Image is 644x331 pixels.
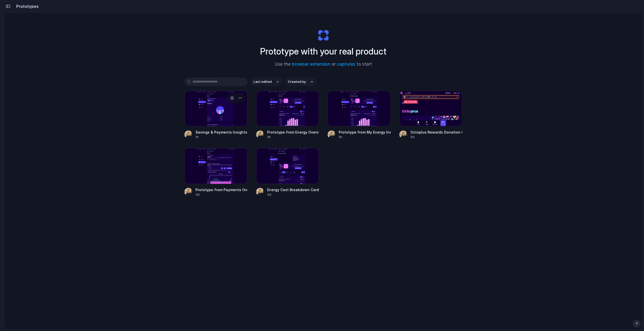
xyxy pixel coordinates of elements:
[251,78,282,86] button: Last edited
[254,79,272,84] span: Last edited
[267,192,319,197] div: 5d
[267,130,319,135] div: Prototype from Energy Overview
[195,135,247,139] div: 1h
[260,45,386,58] h1: Prototype with your real product
[256,91,319,139] a: Prototype from Energy OverviewPrototype from Energy Overview3h
[292,62,330,67] a: browser extension
[195,187,247,192] div: Prototype from Payments Overview
[195,130,247,135] div: Savings & Payments Insights Breakdown
[288,79,306,84] span: Created by
[256,148,319,197] a: Energy Cost Breakdown CardEnergy Cost Breakdown Card5d
[337,62,355,67] a: captures
[195,192,247,197] div: 5d
[328,91,391,139] a: Prototype from My Energy Insights v2Prototype from My Energy Insights v23h
[410,135,462,139] div: 5d
[275,61,372,68] span: Use the or to start
[410,130,462,135] div: Octoplus Rewards Donation Card
[339,135,391,139] div: 3h
[14,3,39,9] h2: Prototypes
[184,148,247,197] a: Prototype from Payments OverviewPrototype from Payments Overview5d
[339,130,391,135] div: Prototype from My Energy Insights v2
[267,135,319,139] div: 3h
[285,78,316,86] button: Created by
[184,91,247,139] a: Savings & Payments Insights BreakdownSavings & Payments Insights Breakdown1h
[267,187,319,192] div: Energy Cost Breakdown Card
[399,91,462,139] a: Octoplus Rewards Donation CardOctoplus Rewards Donation Card5d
